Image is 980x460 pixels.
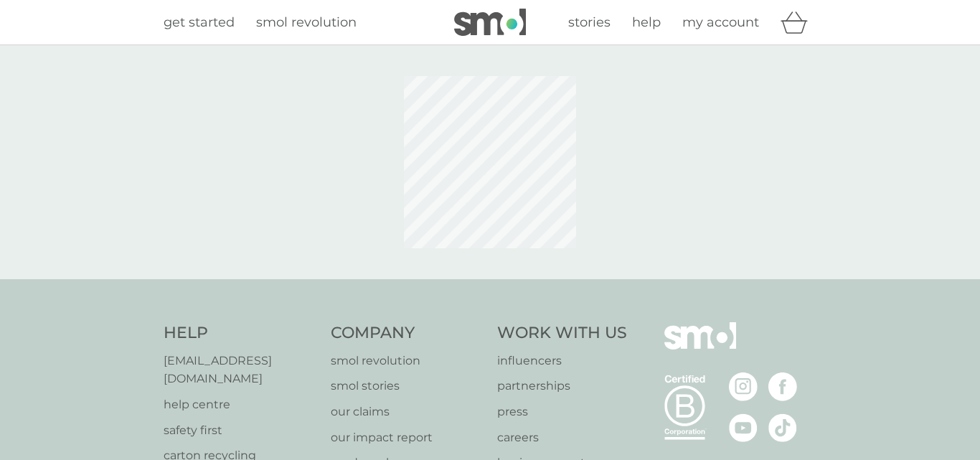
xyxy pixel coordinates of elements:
[331,322,484,344] h4: Company
[331,428,484,447] a: our impact report
[164,395,316,414] a: help centre
[164,421,316,440] a: safety first
[331,377,484,395] a: smol stories
[256,14,357,30] span: smol revolution
[497,428,627,447] a: careers
[682,14,759,30] span: my account
[164,322,316,344] h4: Help
[781,8,816,37] div: basket
[632,14,661,30] span: help
[729,372,758,401] img: visit the smol Instagram page
[682,12,759,33] a: my account
[164,12,235,33] a: get started
[568,12,611,33] a: stories
[164,14,235,30] span: get started
[331,352,484,370] a: smol revolution
[497,322,627,344] h4: Work With Us
[729,413,758,442] img: visit the smol Youtube page
[331,403,484,421] a: our claims
[664,322,736,371] img: smol
[497,352,627,370] a: influencers
[768,372,797,401] img: visit the smol Facebook page
[632,12,661,33] a: help
[454,9,526,36] img: smol
[568,14,611,30] span: stories
[497,377,627,395] a: partnerships
[256,12,357,33] a: smol revolution
[164,352,316,388] a: [EMAIL_ADDRESS][DOMAIN_NAME]
[768,413,797,442] img: visit the smol Tiktok page
[497,403,627,421] a: press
